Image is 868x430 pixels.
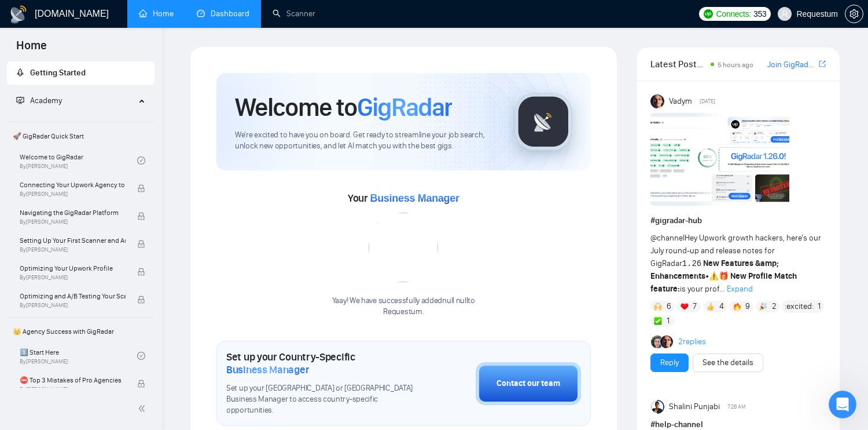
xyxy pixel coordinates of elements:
[514,93,572,151] img: gigradar-logo.png
[20,191,126,198] span: By [PERSON_NAME]
[693,301,697,312] span: 7
[654,317,662,325] img: ✅
[703,356,753,369] a: See the details
[226,383,418,416] span: Set up your [GEOGRAPHIC_DATA] or [GEOGRAPHIC_DATA] Business Manager to access country-specific op...
[20,148,137,173] a: Welcome to GigRadarBy[PERSON_NAME]
[357,92,452,123] span: GigRadar
[20,246,126,253] span: By [PERSON_NAME]
[8,320,153,343] span: 👑 Agency Success with GigRadar
[727,284,753,294] span: Expand
[650,233,685,243] span: @channel
[719,301,724,312] span: 4
[20,374,126,386] span: ⛔ Top 3 Mistakes of Pro Agencies
[667,315,670,327] span: 1
[226,351,418,376] h1: Set up your Country-Specific
[20,290,126,302] span: Optimizing and A/B Testing Your Scanner for Better Results
[20,207,126,218] span: Navigating the GigRadar Platform
[845,5,863,23] button: setting
[650,113,789,206] img: F09AC4U7ATU-image.png
[654,303,662,311] img: 🙌
[30,68,86,78] span: Getting Started
[650,354,689,372] button: Reply
[137,184,145,192] span: lock
[704,9,713,19] img: upwork-logo.png
[20,302,126,309] span: By [PERSON_NAME]
[785,300,814,313] span: :excited:
[7,61,155,85] li: Getting Started
[693,354,763,372] button: See the details
[709,271,719,281] span: ⚠️
[348,192,459,205] span: Your
[772,301,777,312] span: 2
[759,303,767,311] img: 🎉
[20,235,126,246] span: Setting Up Your First Scanner and Auto-Bidder
[667,301,671,312] span: 6
[733,303,741,311] img: 🔥
[745,301,750,312] span: 9
[137,212,145,220] span: lock
[650,214,826,227] h1: # gigradar-hub
[753,8,766,20] span: 353
[727,402,746,412] span: 7:26 AM
[20,179,126,191] span: Connecting Your Upwork Agency to GigRadar
[707,303,715,311] img: 👍
[137,352,145,360] span: check-circle
[226,363,309,376] span: Business Manager
[20,386,126,393] span: By [PERSON_NAME]
[235,130,496,152] span: We're excited to have you on board. Get ready to streamline your job search, unlock new opportuni...
[716,8,751,20] span: Connects:
[16,96,24,104] span: fund-projection-screen
[845,9,863,19] span: setting
[650,94,664,108] img: Vadym
[660,356,679,369] a: Reply
[137,240,145,248] span: lock
[139,9,174,19] a: homeHome
[137,296,145,304] span: lock
[370,192,459,204] span: Business Manager
[9,5,28,24] img: logo
[681,303,689,311] img: ❤️
[781,10,789,18] span: user
[669,95,692,108] span: Vadym
[16,68,24,76] span: rocket
[138,403,149,414] span: double-left
[235,92,452,123] h1: Welcome to
[20,274,126,281] span: By [PERSON_NAME]
[650,57,707,71] span: Latest Posts from the GigRadar Community
[650,258,779,281] strong: New Features &amp; Enhancements
[20,263,126,274] span: Optimizing Your Upwork Profile
[137,380,145,388] span: lock
[7,37,56,61] span: Home
[650,233,821,294] span: Hey Upwork growth hackers, here's our July round-up and release notes for GigRadar • is your prof...
[718,61,753,69] span: 5 hours ago
[137,156,145,165] span: check-circle
[332,307,475,318] p: Requestum .
[369,213,438,282] img: error
[30,96,62,105] span: Academy
[845,9,863,19] a: setting
[819,59,826,70] a: export
[332,296,475,318] div: Yaay! We have successfully added null null to
[678,336,706,348] a: 2replies
[650,400,664,414] img: Shalini Punjabi
[496,377,560,390] div: Contact our team
[829,391,856,418] iframe: Intercom live chat
[273,9,315,19] a: searchScanner
[8,125,153,148] span: 🚀 GigRadar Quick Start
[197,9,249,19] a: dashboardDashboard
[682,259,702,268] code: 1.26
[16,96,62,105] span: Academy
[20,343,137,369] a: 1️⃣ Start HereBy[PERSON_NAME]
[476,362,581,405] button: Contact our team
[767,59,816,71] a: Join GigRadar Slack Community
[719,271,729,281] span: 🎁
[819,59,826,68] span: export
[818,301,821,312] span: 1
[669,400,720,413] span: Shalini Punjabi
[137,268,145,276] span: lock
[700,96,715,107] span: [DATE]
[651,336,664,348] img: Alex B
[20,218,126,225] span: By [PERSON_NAME]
